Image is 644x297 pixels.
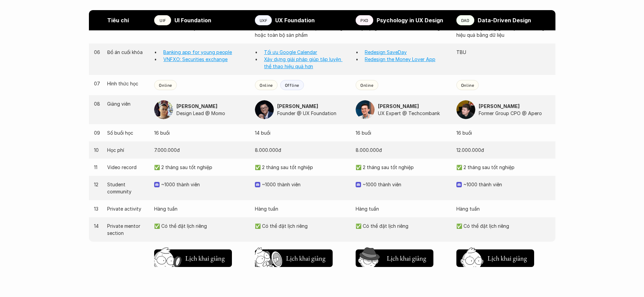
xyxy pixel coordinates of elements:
[94,129,101,136] p: 09
[456,205,550,212] p: Hàng tuần
[277,103,318,109] strong: [PERSON_NAME]
[377,17,443,24] strong: Psychology in UX Design
[275,17,315,24] strong: UX Foundation
[107,129,147,136] p: Số buổi học
[456,164,550,171] p: ✅ 2 tháng sau tốt nghiệp
[159,83,172,87] p: Online
[264,49,317,55] a: Tối ưu Google Calendar
[456,49,550,56] p: TBU
[94,181,101,188] p: 12
[456,24,550,38] p: Liên tục xây dựng giả thuyết và đánh giá hiệu quả bằng dữ liệu
[285,83,299,87] p: Offline
[154,222,248,230] p: ✅ Có thể đặt lịch riêng
[94,80,101,87] p: 07
[356,249,433,267] button: Lịch khai giảng
[107,205,147,212] p: Private activity
[255,247,333,267] a: Lịch khai giảng
[163,49,232,55] a: Banking app for young people
[107,49,147,56] p: Đồ án cuối khóa
[378,103,419,109] strong: [PERSON_NAME]
[255,205,349,212] p: Hàng tuần
[107,181,147,195] p: Student community
[463,181,550,188] p: ~1000 thành viên
[479,110,550,117] p: Former Group CPO @ Apero
[356,247,433,267] a: Lịch khai giảng
[461,83,474,87] p: Online
[154,247,232,267] a: Lịch khai giảng
[456,249,534,267] button: Lịch khai giảng
[487,252,518,262] h5: Chờ hơi lâu
[107,80,147,87] p: Hình thức học
[94,164,101,171] p: 11
[456,247,534,267] a: Lịch khai giảng
[260,18,267,23] p: UXF
[461,18,470,23] p: DAD
[456,146,550,154] p: 12.000.000đ
[478,17,531,24] strong: Data-Driven Design
[161,181,248,188] p: ~1000 thành viên
[255,146,349,154] p: 8.000.000đ
[255,249,333,267] button: Lịch khai giảng
[107,100,147,107] p: Giảng viên
[365,49,407,55] a: Redesign SaveDay
[185,252,215,262] h5: Chờ hơi lâu
[356,129,450,136] p: 16 buổi
[154,164,248,171] p: ✅ 2 tháng sau tốt nghiệp
[365,56,435,62] a: Redesign the Money Lover App
[94,222,101,230] p: 14
[255,24,349,38] p: Xây dựng wireframe concept tính năng hoặc toàn bộ sản phẩm
[456,222,550,230] p: ✅ Có thể đặt lịch riêng
[154,146,248,154] p: 7.000.000đ
[277,110,349,117] p: Founder @ UX Foundation
[154,249,232,267] button: Lịch khai giảng
[386,253,427,263] h5: Lịch khai giảng
[174,17,211,24] strong: UI Foundation
[285,253,326,263] h5: Lịch khai giảng
[356,164,450,171] p: ✅ 2 tháng sau tốt nghiệp
[378,110,450,117] p: UX Expert @ Techcombank
[360,18,368,23] p: PXD
[107,164,147,171] p: Video record
[160,18,166,23] p: UIF
[176,103,217,109] strong: [PERSON_NAME]
[107,17,129,24] strong: Tiêu chí
[487,253,527,263] h5: Lịch khai giảng
[255,222,349,230] p: ✅ Có thể đặt lịch riêng
[360,83,374,87] p: Online
[176,110,248,117] p: Design Lead @ Momo
[255,164,349,171] p: ✅ 2 tháng sau tốt nghiệp
[94,146,101,154] p: 10
[356,222,450,230] p: ✅ Có thể đặt lịch riêng
[479,103,520,109] strong: [PERSON_NAME]
[363,181,450,188] p: ~1000 thành viên
[163,56,228,62] a: VNFXO: Securities exchange
[94,205,101,212] p: 13
[94,49,101,56] p: 06
[154,205,248,212] p: Hàng tuần
[255,129,349,136] p: 14 buổi
[456,129,550,136] p: 16 buổi
[185,253,225,263] h5: Lịch khai giảng
[107,222,147,237] p: Private mentor section
[154,129,248,136] p: 16 buổi
[94,100,101,107] p: 08
[262,181,349,188] p: ~1000 thành viên
[264,56,342,69] a: Xây dựng giải pháp giúp tập luyện thể thao hiệu quả hơn
[356,205,450,212] p: Hàng tuần
[107,146,147,154] p: Học phí
[356,146,450,154] p: 8.000.000đ
[386,252,417,262] h5: Chờ hơi lâu
[285,252,316,262] h5: Chờ hơi lâu
[260,83,273,87] p: Online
